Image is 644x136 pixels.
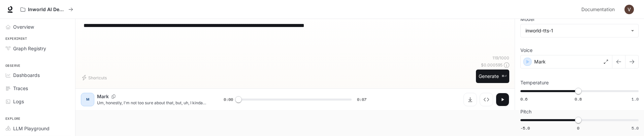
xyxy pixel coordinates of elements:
[520,17,534,22] p: Model
[520,48,533,53] p: Voice
[357,96,366,103] span: 0:07
[97,100,207,106] p: Um, honestly, I'm not too sure about that, but, uh, I kinda remember hearing something about it o...
[3,69,72,81] a: Dashboards
[520,96,527,102] span: 0.6
[3,82,72,94] a: Traces
[97,93,109,100] p: Mark
[492,55,509,61] p: 119 / 1000
[480,93,493,106] button: Inspect
[502,74,507,78] p: ⌘⏎
[624,5,634,14] img: User avatar
[13,45,46,52] span: Graph Registry
[521,24,638,37] div: inworld-tts-1
[463,93,477,106] button: Download audio
[534,58,546,65] p: Mark
[632,125,639,131] span: 5.0
[3,43,72,54] a: Graph Registry
[632,96,639,102] span: 1.0
[224,96,233,103] span: 0:00
[476,70,509,83] button: Generate⌘⏎
[3,96,72,107] a: Logs
[13,85,28,92] span: Traces
[520,109,532,114] p: Pitch
[622,3,636,16] button: User avatar
[13,23,34,30] span: Overview
[18,3,76,16] button: All workspaces
[13,98,24,105] span: Logs
[82,94,93,105] div: M
[109,94,118,99] button: Copy Voice ID
[577,125,579,131] span: 0
[575,96,582,102] span: 0.8
[13,72,40,79] span: Dashboards
[81,72,109,83] button: Shortcuts
[520,80,549,85] p: Temperature
[581,5,615,14] span: Documentation
[525,27,627,34] div: inworld-tts-1
[579,3,620,16] a: Documentation
[520,125,530,131] span: -5.0
[3,21,72,33] a: Overview
[28,7,66,12] p: Inworld AI Demos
